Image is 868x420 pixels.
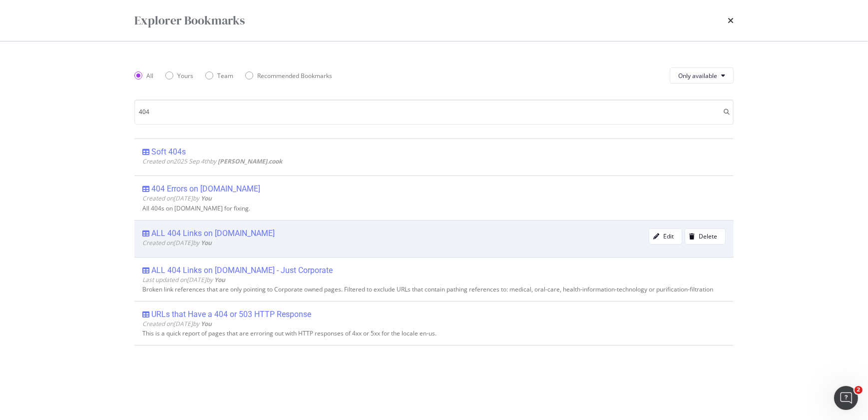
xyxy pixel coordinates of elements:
[217,71,233,80] div: Team
[142,157,282,165] span: Created on 2025 Sep 4th by
[205,71,233,80] div: Team
[855,386,863,394] span: 2
[142,205,726,212] div: All 404s on [DOMAIN_NAME] for fixing.
[134,99,734,124] input: Search
[245,71,332,80] div: Recommended Bookmarks
[142,238,212,247] span: Created on [DATE] by
[257,71,332,80] div: Recommended Bookmarks
[151,184,260,194] div: 404 Errors on [DOMAIN_NAME]
[201,194,212,202] b: You
[146,71,153,80] div: All
[834,386,858,410] iframe: Intercom live chat
[142,275,225,284] span: Last updated on [DATE] by
[685,228,726,244] button: Delete
[142,286,726,293] div: Broken link references that are only pointing to Corporate owned pages. Filtered to exclude URLs ...
[663,232,674,240] div: Edit
[214,275,225,284] b: You
[151,265,333,275] div: ALL 404 Links on [DOMAIN_NAME] - Just Corporate
[151,228,275,238] div: ALL 404 Links on [DOMAIN_NAME]
[177,71,193,80] div: Yours
[649,228,682,244] button: Edit
[134,71,153,80] div: All
[134,12,245,29] div: Explorer Bookmarks
[201,319,212,328] b: You
[165,71,193,80] div: Yours
[218,157,282,165] b: [PERSON_NAME].cook
[142,194,212,202] span: Created on [DATE] by
[201,238,212,247] b: You
[151,309,311,319] div: URLs that Have a 404 or 503 HTTP Response
[670,67,734,83] button: Only available
[142,319,212,328] span: Created on [DATE] by
[728,12,734,29] div: times
[678,71,717,80] span: Only available
[699,232,717,240] div: Delete
[142,330,726,337] div: This is a quick report of pages that are erroring out with HTTP responses of 4xx or 5xx for the l...
[151,147,186,157] div: Soft 404s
